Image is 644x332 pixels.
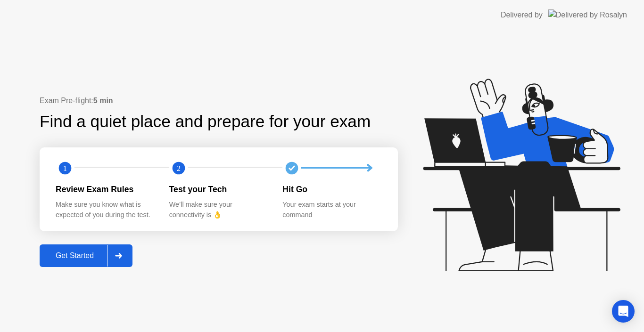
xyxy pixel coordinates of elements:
[548,9,627,20] img: Delivered by Rosalyn
[40,109,372,134] div: Find a quiet place and prepare for your exam
[169,200,268,220] div: We’ll make sure your connectivity is 👌
[40,244,132,267] button: Get Started
[177,163,181,172] text: 2
[56,183,154,195] div: Review Exam Rules
[56,200,154,220] div: Make sure you know what is expected of you during the test.
[63,163,67,172] text: 1
[169,183,268,195] div: Test your Tech
[93,97,113,105] b: 5 min
[282,183,381,195] div: Hit Go
[282,200,381,220] div: Your exam starts at your command
[42,251,107,260] div: Get Started
[501,9,543,21] div: Delivered by
[612,300,635,323] div: Open Intercom Messenger
[40,95,398,106] div: Exam Pre-flight:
